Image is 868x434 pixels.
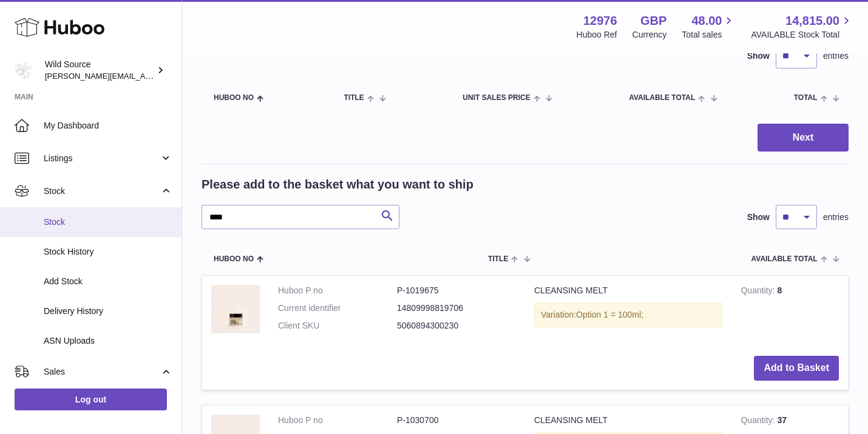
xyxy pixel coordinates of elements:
span: My Dashboard [44,120,172,132]
span: Huboo no [214,94,254,102]
span: Title [344,94,364,102]
dd: 5060894300230 [397,320,516,332]
span: Unit Sales Price [463,94,530,102]
dd: 14809998819706 [397,302,516,314]
span: AVAILABLE Stock Total [751,29,853,41]
span: Stock [44,185,160,197]
span: entries [823,50,849,62]
span: entries [823,212,849,223]
a: Log out [15,389,167,410]
span: Delivery History [44,305,172,317]
td: CLEANSING MELT [525,276,731,347]
span: Stock [44,216,172,228]
strong: Quantity [741,415,777,428]
h2: Please add to the basket what you want to ship [202,176,473,193]
dt: Huboo P no [278,415,397,426]
span: Total [794,94,818,102]
span: 48.00 [691,13,722,29]
label: Show [747,50,770,62]
button: Next [758,124,849,152]
label: Show [747,212,770,223]
dt: Huboo P no [278,285,397,296]
a: 48.00 Total sales [682,13,736,41]
button: Add to Basket [754,356,839,381]
span: Listings [44,153,160,164]
img: kate@wildsource.co.uk [15,61,33,79]
strong: GBP [640,13,666,29]
div: Huboo Ref [577,29,617,41]
a: 14,815.00 AVAILABLE Stock Total [751,13,853,41]
span: Total sales [682,29,736,41]
strong: Quantity [741,285,777,298]
span: 14,815.00 [785,13,839,29]
strong: 12976 [583,13,617,29]
div: Variation: [534,302,722,327]
span: AVAILABLE Total [629,94,695,102]
span: Add Stock [44,276,172,287]
span: Stock History [44,246,172,258]
span: AVAILABLE Total [751,255,818,263]
span: Huboo no [214,255,254,263]
span: [PERSON_NAME][EMAIL_ADDRESS][DOMAIN_NAME] [45,71,243,81]
dd: P-1030700 [397,415,516,426]
dd: P-1019675 [397,285,516,296]
span: Option 1 = 100ml; [576,310,643,319]
dt: Client SKU [278,320,397,332]
dt: Current identifier [278,302,397,314]
div: Wild Source [45,59,154,82]
span: ASN Uploads [44,335,172,347]
td: 8 [731,276,848,347]
span: Sales [44,366,160,378]
img: CLEANSING MELT [211,285,260,333]
span: Title [488,255,508,263]
div: Currency [632,29,667,41]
